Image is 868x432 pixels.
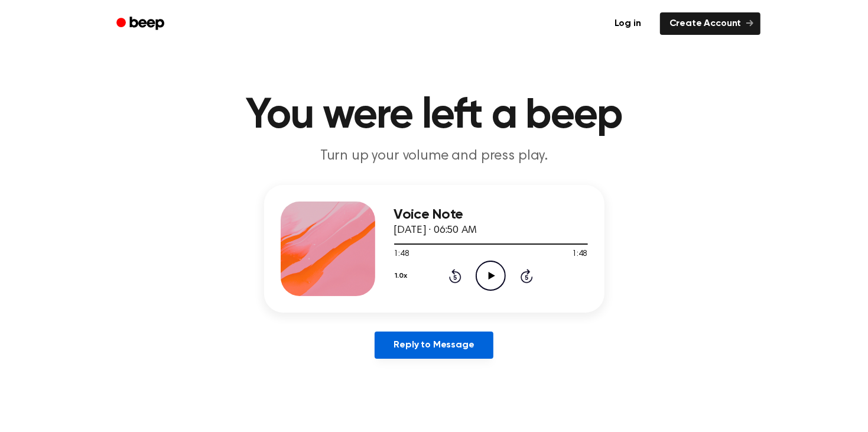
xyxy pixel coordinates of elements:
span: 1:48 [394,248,409,261]
a: Log in [603,10,653,37]
h3: Voice Note [394,207,588,223]
p: Turn up your volume and press play. [207,147,661,166]
a: Beep [108,12,175,35]
h1: You were left a beep [132,95,737,137]
a: Reply to Message [375,332,493,359]
button: 1.0x [394,266,412,286]
span: [DATE] · 06:50 AM [394,225,477,236]
a: Create Account [660,12,760,35]
span: 1:48 [572,248,587,261]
